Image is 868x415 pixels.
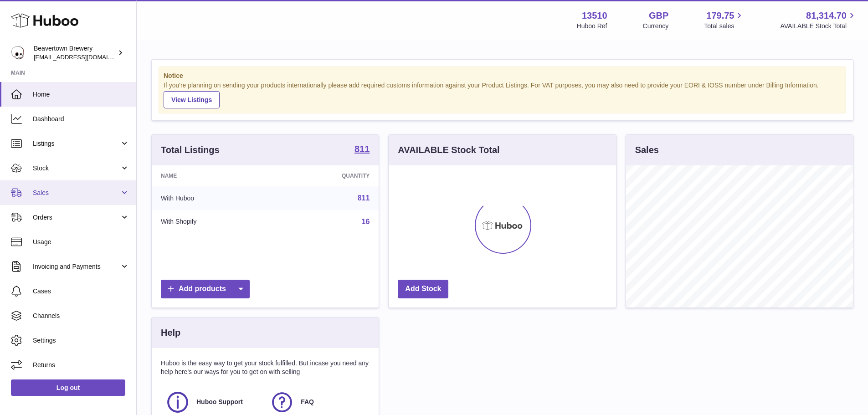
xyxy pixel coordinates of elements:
a: 811 [354,144,370,155]
div: Beavertown Brewery [34,44,116,61]
h3: AVAILABLE Stock Total [398,144,499,156]
div: Huboo Ref [577,22,607,31]
p: Huboo is the easy way to get your stock fulfilled. But incase you need any help here's our ways f... [161,359,370,376]
a: 179.75 Total sales [704,10,745,31]
a: Add products [161,280,250,298]
span: Total sales [704,22,745,31]
span: AVAILABLE Stock Total [780,22,857,31]
a: View Listings [164,91,220,108]
span: Stock [33,164,120,173]
h3: Total Listings [161,144,220,156]
span: Usage [33,238,129,246]
h3: Sales [635,144,659,156]
span: Returns [33,361,129,369]
img: internalAdmin-13510@internal.huboo.com [11,46,25,60]
div: Currency [643,22,669,31]
a: Huboo Support [165,390,261,415]
span: Listings [33,139,120,148]
th: Name [152,165,274,186]
span: Settings [33,336,129,345]
a: Add Stock [398,280,448,298]
span: Invoicing and Payments [33,262,120,271]
span: Channels [33,312,129,320]
span: Dashboard [33,115,129,123]
strong: 811 [354,144,370,154]
td: With Shopify [152,210,274,234]
th: Quantity [274,165,379,186]
span: FAQ [301,398,314,406]
span: [EMAIL_ADDRESS][DOMAIN_NAME] [34,53,134,61]
span: Orders [33,213,120,222]
strong: GBP [649,10,668,22]
a: 16 [362,218,370,225]
span: Sales [33,189,120,197]
h3: Help [161,327,180,339]
a: 81,314.70 AVAILABLE Stock Total [780,10,857,31]
a: 811 [358,194,370,202]
strong: Notice [164,72,841,80]
td: With Huboo [152,186,274,210]
span: Huboo Support [196,398,243,406]
span: Cases [33,287,129,296]
strong: 13510 [582,10,607,22]
span: 179.75 [706,10,734,22]
span: Home [33,90,129,99]
a: Log out [11,379,125,396]
a: FAQ [270,390,365,415]
span: 81,314.70 [806,10,847,22]
div: If you're planning on sending your products internationally please add required customs informati... [164,81,841,108]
